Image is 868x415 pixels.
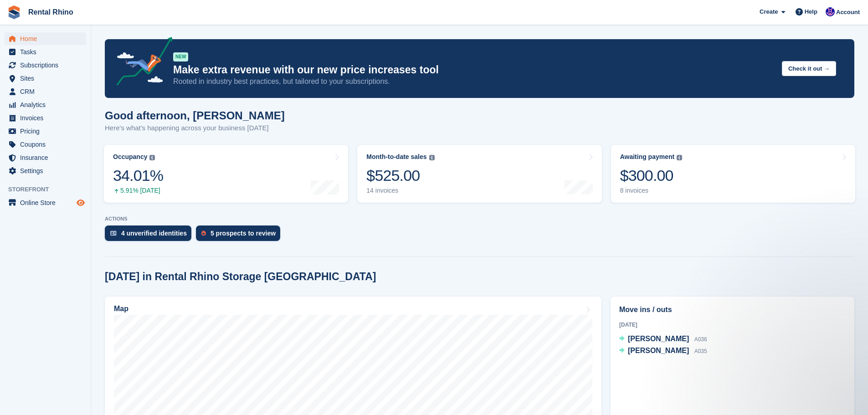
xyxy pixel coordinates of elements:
div: 5.91% [DATE] [113,187,163,195]
img: prospect-51fa495bee0391a8d652442698ab0144808aea92771e9ea1ae160a38d050c398.svg [201,231,206,236]
span: A036 [694,336,707,343]
p: ACTIONS [105,216,854,222]
span: CRM [20,85,75,98]
span: Create [760,7,778,16]
img: icon-info-grey-7440780725fd019a000dd9b08b2336e03edf1995a4989e88bcd33f0948082b44.svg [677,155,682,160]
a: 5 prospects to review [196,225,285,246]
a: menu [5,112,86,124]
a: menu [5,85,86,98]
a: [PERSON_NAME] A035 [619,345,707,357]
img: price-adjustments-announcement-icon-8257ccfd72463d97f412b2fc003d46551f7dbcb40ab6d574587a9cd5c0d94... [109,37,173,89]
span: Pricing [20,125,75,138]
div: 34.01% [113,166,163,185]
a: Occupancy 34.01% 5.91% [DATE] [104,145,348,203]
h1: Good afternoon, [PERSON_NAME] [105,109,285,122]
p: Here's what's happening across your business [DATE] [105,123,285,133]
a: 4 unverified identities [105,225,196,246]
span: Insurance [20,151,75,164]
a: menu [5,196,86,209]
span: Home [20,32,75,45]
a: menu [5,125,86,138]
img: Ari Kolas [826,7,835,16]
button: Check it out → [782,61,836,76]
a: menu [5,138,86,151]
div: NEW [173,52,188,61]
div: $525.00 [366,166,434,185]
img: verify_identity-adf6edd0f0f0b5bbfe63781bf79b02c33cf7c696d77639b501bdc392416b5a36.svg [110,231,117,236]
span: Help [805,7,817,16]
a: Awaiting payment $300.00 8 invoices [611,145,855,203]
span: Sites [20,72,75,85]
span: Subscriptions [20,59,75,72]
a: Preview store [75,197,86,208]
span: Storefront [8,185,91,194]
a: menu [5,32,86,45]
a: menu [5,72,86,85]
div: 8 invoices [620,187,683,195]
span: Tasks [20,46,75,58]
a: menu [5,59,86,72]
p: Rooted in industry best practices, but tailored to your subscriptions. [173,77,775,87]
span: Invoices [20,112,75,124]
a: Rental Rhino [25,5,77,20]
a: menu [5,151,86,164]
p: Make extra revenue with our new price increases tool [173,63,775,77]
a: [PERSON_NAME] A036 [619,333,707,345]
div: [DATE] [619,321,846,329]
div: $300.00 [620,166,683,185]
h2: Map [114,305,128,313]
div: Month-to-date sales [366,153,426,161]
a: menu [5,98,86,111]
span: [PERSON_NAME] [628,347,689,354]
a: Month-to-date sales $525.00 14 invoices [357,145,601,203]
span: [PERSON_NAME] [628,335,689,343]
span: Coupons [20,138,75,151]
span: Account [836,8,860,17]
h2: [DATE] in Rental Rhino Storage [GEOGRAPHIC_DATA] [105,271,376,283]
img: icon-info-grey-7440780725fd019a000dd9b08b2336e03edf1995a4989e88bcd33f0948082b44.svg [149,155,155,160]
div: 5 prospects to review [211,230,276,237]
a: menu [5,46,86,58]
div: 14 invoices [366,187,434,195]
h2: Move ins / outs [619,304,846,315]
span: A035 [694,348,707,354]
img: icon-info-grey-7440780725fd019a000dd9b08b2336e03edf1995a4989e88bcd33f0948082b44.svg [429,155,435,160]
a: menu [5,164,86,177]
div: Occupancy [113,153,147,161]
div: 4 unverified identities [121,230,187,237]
span: Online Store [20,196,75,209]
span: Analytics [20,98,75,111]
div: Awaiting payment [620,153,675,161]
span: Settings [20,164,75,177]
img: stora-icon-8386f47178a22dfd0bd8f6a31ec36ba5ce8667c1dd55bd0f319d3a0aa187defe.svg [7,5,21,19]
